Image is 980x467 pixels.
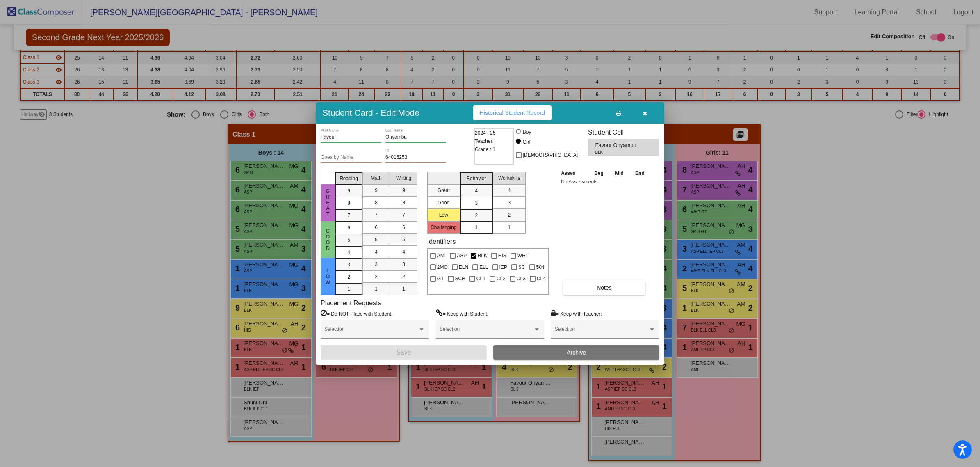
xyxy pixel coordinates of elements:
span: Low [324,268,332,285]
span: 3 [402,261,405,268]
span: 4 [375,248,378,256]
span: CL2 [497,274,506,284]
span: Notes [597,284,612,291]
span: Behavior [467,175,486,182]
span: 5 [347,236,350,244]
span: ASP [457,251,467,261]
span: 8 [375,199,378,206]
span: 4 [508,187,511,194]
span: AMI [437,251,446,261]
span: Writing [396,174,411,182]
span: BLK [595,149,635,156]
span: 1 [508,224,511,231]
span: 6 [347,224,350,231]
span: 3 [375,261,378,268]
span: 2 [475,212,478,219]
span: 4 [475,187,478,195]
span: 504 [536,262,545,272]
span: Great [324,188,332,217]
span: Historical Student Record [480,110,545,116]
span: ELL [479,262,488,272]
span: 6 [402,224,405,231]
span: 3 [475,199,478,207]
button: Archive [493,345,659,360]
span: 2 [508,211,511,219]
span: 2024 - 25 [475,129,496,137]
span: 2 [347,273,350,281]
span: 7 [402,211,405,219]
span: ELN [459,262,468,272]
button: Save [321,345,487,360]
span: 4 [347,249,350,256]
th: Beg [588,169,610,178]
span: 6 [375,224,378,231]
span: Reading [340,175,358,182]
button: Historical Student Record [473,105,552,120]
span: BLK [478,251,487,261]
span: 1 [475,224,478,231]
span: Workskills [498,174,520,182]
span: 8 [347,199,350,207]
span: 3 [347,261,350,268]
span: Math [371,174,382,182]
label: Identifiers [427,238,456,245]
div: Boy [522,128,531,136]
div: Girl [522,138,531,146]
span: WHT [517,251,529,261]
span: 9 [347,187,350,195]
label: = Do NOT Place with Student: [321,309,392,318]
span: GT [437,274,444,284]
span: CL1 [476,274,485,284]
span: 4 [402,248,405,256]
span: SC [518,262,525,272]
span: 9 [402,187,405,194]
span: 9 [375,187,378,194]
span: 5 [402,236,405,243]
span: 3 [508,199,511,206]
span: 2MO [437,262,448,272]
span: IEP [499,262,507,272]
th: End [629,169,651,178]
span: Good [324,228,332,251]
span: 8 [402,199,405,206]
input: Enter ID [385,155,446,160]
label: Placement Requests [321,299,381,307]
h3: Student Cell [588,128,659,136]
span: Favour Onyambu [595,141,640,149]
td: No Assessments [559,178,650,186]
span: Teacher: [475,137,494,145]
span: SCH [455,274,465,284]
th: Mid [609,169,629,178]
label: = Keep with Teacher: [551,309,602,318]
span: CL4 [537,274,546,284]
span: 2 [375,273,378,280]
button: Notes [563,280,645,295]
input: goes by name [321,155,381,160]
label: = Keep with Student: [436,309,488,318]
h3: Student Card - Edit Mode [322,108,419,118]
span: HIS [498,251,506,261]
span: 1 [402,285,405,293]
span: [DEMOGRAPHIC_DATA] [523,150,578,160]
span: 7 [347,212,350,219]
th: Asses [559,169,588,178]
span: CL3 [517,274,526,284]
span: 2 [402,273,405,280]
span: 1 [375,285,378,293]
span: 5 [375,236,378,243]
span: Archive [567,349,586,356]
span: Grade : 1 [475,145,495,153]
span: Save [396,349,411,356]
span: 1 [347,285,350,293]
span: 7 [375,211,378,219]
